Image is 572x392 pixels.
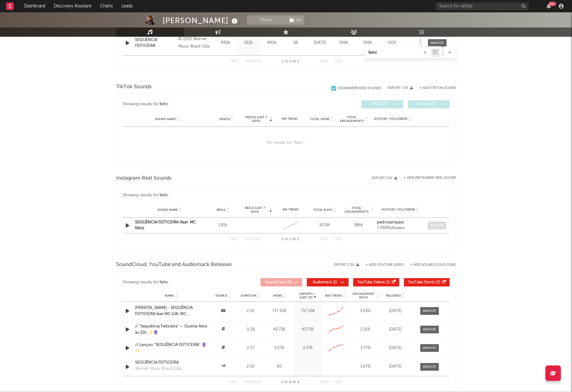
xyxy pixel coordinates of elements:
span: Sound Name [157,208,178,212]
button: (4) [286,15,304,25]
span: Reels (last 7 days) [241,206,269,214]
a: pedrosampaio [377,220,423,225]
div: [DATE] [383,327,408,333]
button: Next [320,381,328,384]
div: Showing results for [123,278,261,286]
div: 60 [266,364,293,370]
div: 162k [239,40,259,46]
div: Show 4 Removed Sounds [338,86,381,90]
a: SEQUÊNCIA FEITICEIRA [135,360,208,366]
span: Author / Followers [374,117,407,121]
div: [DATE] [383,308,408,314]
button: Last [335,381,343,384]
div: 9.176 [296,345,320,351]
span: Total Views [310,117,329,121]
div: ~ 10 % [381,40,402,46]
p: Growth [299,292,313,296]
button: Next [320,238,328,241]
div: Showing results for [123,192,450,199]
span: TikTok Sounds [116,83,152,91]
span: Released [386,294,401,298]
div: 0:17 [239,345,263,351]
div: 3.63 % [351,308,380,314]
span: ( 2 ) [408,281,440,284]
span: Sound Name [155,117,176,121]
span: Official ( 0 ) [412,102,440,106]
div: 43.736 [266,327,293,333]
div: 58 [285,40,307,46]
span: Instagram Reel Sounds [116,175,172,182]
input: Search for artists [436,2,529,10]
div: 717.108 [296,308,320,314]
div: 199k [357,40,378,46]
div: 1.67 % [351,364,380,370]
div: feitic [159,279,168,286]
span: 60D Trend [325,294,342,298]
button: + Add Instagram Reel Sound [404,176,456,180]
div: Showing results for [123,100,286,108]
span: Total Engagements [339,115,364,123]
button: 99+ [547,4,551,9]
span: UGC ( 0 ) [366,102,394,106]
div: 386k [343,222,374,228]
div: 7.05M followers [377,226,423,230]
button: First [230,60,239,63]
button: YouTube Videos(1) [353,278,399,286]
button: SoundCloud(0) [261,278,302,286]
span: to [285,60,288,63]
span: SoundCloud, YouTube and Audiomack Releases [116,261,232,269]
button: First [230,381,239,384]
button: Previous [245,238,261,241]
span: ( 1 ) [311,281,339,284]
div: 1 1 1 [273,58,307,65]
div: 1 1 1 [273,236,307,243]
span: Audiomack [313,281,332,284]
button: Export CSV [372,176,397,180]
div: 99 + [549,2,556,6]
span: Name [165,294,174,298]
span: ( 4 ) [286,15,304,25]
button: UGC(0) [362,100,403,108]
a: SEQUÊNCIA FEITICEIRA [135,37,176,49]
span: Engagement Ratio [351,292,376,299]
div: Warner Music Brasil Ltda. [135,366,182,372]
span: Views [273,294,282,298]
div: [DATE] [383,364,408,370]
button: Previous [245,60,261,63]
div: 43.736 [296,327,320,333]
span: Total Plays [313,208,332,212]
span: of [292,238,296,241]
button: + Add YouTube Video [366,263,404,267]
span: Author / Followers [382,208,415,212]
div: 2:10 [239,364,263,370]
div: feitic [159,192,168,199]
div: feitic [159,101,168,108]
div: 10.1M [309,222,340,228]
button: + Add TikTok Sound [413,86,456,90]
div: 9.176 [266,345,293,351]
button: Export CSV [388,86,413,90]
button: + Add SoundCloud Song [404,263,456,267]
div: No results for " feitic ". [123,127,450,159]
button: Audiomack(1) [307,278,349,286]
span: ( 0 ) [265,281,293,284]
p: (Last 7d) [299,296,313,299]
div: 1 4 4 [273,379,307,386]
div: 2:10 [239,308,263,314]
a: // Lançou “SEQUÊNCIA FEITICEIRA” 🔮✨ [135,342,208,354]
span: Source [215,294,227,298]
span: Duration [241,294,256,298]
div: 6M Trend [275,207,306,212]
div: [DATE] [383,345,408,351]
div: [PERSON_NAME] [163,15,239,26]
span: Reels [217,208,225,212]
a: // “Sequência Feiticeira” — Quinta-feira às 21h. ✨🔮 [135,323,208,336]
span: YouTube Shorts [408,281,435,284]
button: + Add SoundCloud Song [410,263,456,267]
button: First [230,238,239,241]
span: to [285,238,288,241]
button: Official(0) [408,100,450,108]
button: Export CSV [334,263,359,267]
span: YouTube Videos [357,281,385,284]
